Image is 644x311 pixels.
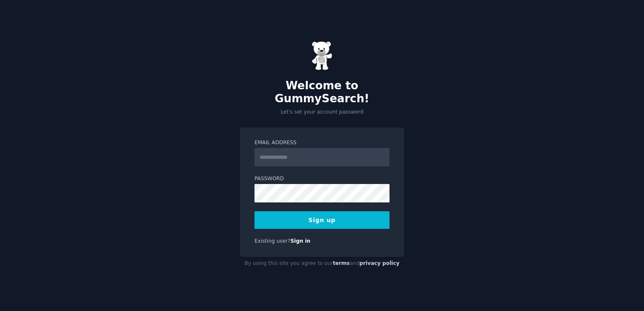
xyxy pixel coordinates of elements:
button: Sign up [254,211,390,229]
a: Sign in [291,238,311,244]
h2: Welcome to GummySearch! [240,79,404,106]
a: privacy policy [359,260,400,266]
a: terms [333,260,350,266]
div: By using this site you agree to our and [240,257,404,270]
span: Existing user? [254,238,291,244]
img: Gummy Bear [312,41,332,70]
label: Password [254,175,390,183]
p: Let's set your account password [240,109,404,116]
label: Email Address [254,139,390,147]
